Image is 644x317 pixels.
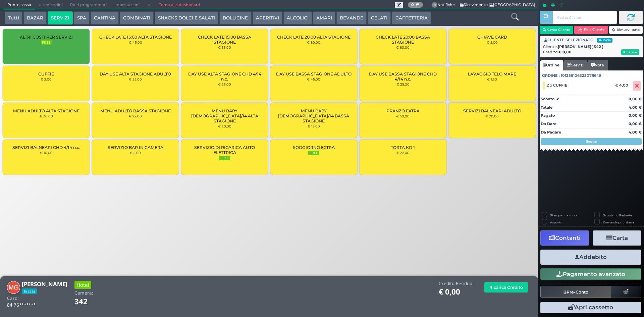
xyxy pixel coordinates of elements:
[129,77,142,81] small: € 55,00
[38,71,54,76] span: CUFFIE
[187,35,262,45] span: CHECK LATE 15:00 BASSA STAGIONE
[487,77,497,81] small: € 1,50
[187,145,262,155] span: SERVIZIO DI RICARICA AUTO ELETTRICA
[439,288,474,296] h1: € 0,00
[253,11,282,25] button: APERITIVI
[35,0,66,10] span: Ultimi ordini
[130,151,141,155] small: € 5,00
[74,298,106,306] h1: 342
[540,250,641,265] button: Addebito
[307,40,320,44] small: € 80,00
[593,230,641,246] button: Carta
[391,145,415,150] span: TORTA KG 1
[129,114,142,118] small: € 22,00
[283,11,312,25] button: ALCOLICI
[603,220,634,224] label: Comanda prioritaria
[219,11,251,25] button: BOLLICINE
[541,105,552,110] strong: Totale
[432,2,438,8] span: 0
[41,77,52,81] small: € 2,00
[553,11,617,24] input: Codice Cliente
[308,151,319,155] small: FREE
[543,44,639,50] div: Cliente:
[111,0,143,10] span: Impostazioni
[392,11,431,25] button: CAFFETTERIA
[629,105,642,110] strong: 4,00 €
[218,82,231,86] small: € 25,00
[629,121,642,126] strong: 0,00 €
[155,0,204,10] a: Torna alla dashboard
[365,35,441,45] span: CHECK LATE 20:00 BASSA STAGIONE
[91,11,119,25] button: CANTINA
[13,108,79,113] span: MENU ADULTO ALTA STAGIONE
[307,77,320,81] small: € 45,00
[487,40,498,44] small: € 5,00
[219,156,230,160] small: FREE
[368,11,391,25] button: GELATI
[547,83,568,88] span: 2 x CUFFIE
[100,71,171,76] span: DAY USE ALTA STAGIONE ADULTO
[558,44,603,49] b: [PERSON_NAME]
[66,0,110,10] span: Ritiri programmati
[561,73,601,78] span: 101359106323078648
[544,37,612,43] span: CLIENTE SELEZIONATO
[597,38,612,43] span: In casa
[365,71,441,82] span: DAY USE BASSA STAGIONE CHD 4/14 n.c.
[120,11,154,25] button: COMBINATI
[48,11,72,25] button: SERVIZI
[108,145,163,150] span: SERVIZIO BAR IN CAMERA
[477,35,507,40] span: CHIAVE CARD
[100,108,171,113] span: MENU ADULTO BASSA STAGIONE
[276,108,352,123] span: MENU BABY [DEMOGRAPHIC_DATA]/14 BASSA STAGIONE
[276,71,352,76] span: DAY USE BASSA STAGIONE ADULTO
[563,60,587,70] a: Servizi
[74,11,90,25] button: SPA
[540,302,641,313] button: Apri cassetto
[540,230,589,246] button: Contanti
[12,145,80,150] span: SERVIZI BALNEARI CHD 4/14 n.c.
[22,288,37,294] span: In casa
[396,151,410,155] small: € 22,00
[336,11,367,25] button: BEVANDE
[23,11,47,25] button: BAZAR
[541,130,561,135] strong: Da Pagare
[396,82,410,86] small: € 25,00
[187,108,262,123] span: MENU BABY [DEMOGRAPHIC_DATA]/14 ALTA STAGIONE
[218,45,231,49] small: € 35,00
[541,96,554,102] strong: Sconto
[293,145,335,150] span: SOGGIORNO EXTRA
[411,2,414,7] b: 0
[129,40,142,44] small: € 45,00
[609,26,643,34] button: Rimuovi tutto
[540,286,611,298] button: Pre-Conto
[485,114,499,118] small: € 20,00
[5,11,22,25] button: Tutti
[41,40,52,45] small: FREE
[7,296,19,301] h4: Card:
[550,213,577,217] label: Stampa una copia
[629,97,642,101] strong: 0,00 €
[591,44,603,50] span: ( 342 )
[396,45,410,49] small: € 60,00
[540,26,574,34] button: Cerca Cliente
[614,83,632,88] div: € 4,00
[277,35,351,40] span: CHECK LATE 20:00 ALTA STAGIONE
[629,130,642,135] strong: 4,00 €
[218,124,231,128] small: € 20,00
[621,49,639,55] button: Ricarica
[542,73,560,78] span: Ordine :
[586,139,597,144] strong: Segue
[74,290,93,296] h4: Camera:
[155,11,218,25] button: SNACKS DOLCI E SALATI
[543,49,639,55] div: Credito:
[574,26,608,34] button: Rim. Cliente
[396,114,410,118] small: € 50,00
[558,50,572,54] strong: € 0,00
[22,280,67,288] b: [PERSON_NAME]
[40,114,53,118] small: € 30,00
[20,35,73,40] span: ALTRI COSTI PER SERVIZI
[484,282,528,293] button: Ricarica Credito
[386,108,420,113] span: PRANZO EXTRA
[629,113,642,118] strong: 0,00 €
[308,124,320,128] small: € 15,00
